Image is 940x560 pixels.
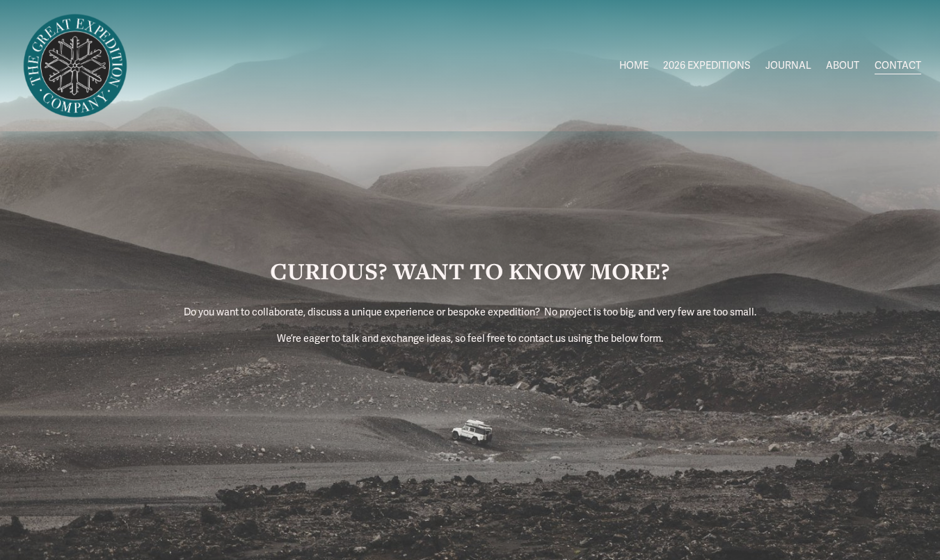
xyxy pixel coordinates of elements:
a: HOME [619,56,648,76]
span: Do you want to collaborate, discuss a unique experience or bespoke expedition? No project is too ... [184,306,756,318]
span: 2026 EXPEDITIONS [663,57,750,75]
a: folder dropdown [663,56,750,76]
span: We’re eager to talk and exchange ideas, so feel free to contact us using the below form. [277,333,663,345]
a: JOURNAL [765,56,811,76]
img: Arctic Expeditions [19,10,132,122]
a: ABOUT [826,56,859,76]
a: CONTACT [875,56,921,76]
strong: CURIOUS? WANT TO KNOW MORE? [270,256,670,286]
